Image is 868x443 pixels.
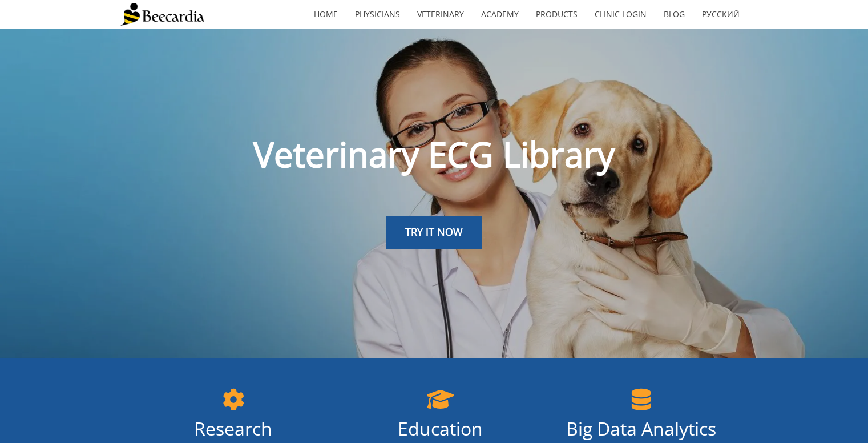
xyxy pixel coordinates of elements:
[398,416,483,441] span: Education
[409,1,473,27] a: Veterinary
[346,1,409,27] a: Physicians
[386,216,482,249] a: TRY IT NOW
[405,225,463,239] span: TRY IT NOW
[253,131,615,178] span: Veterinary ECG Library
[305,1,346,27] a: home
[566,416,716,441] span: Big Data Analytics
[120,3,204,26] img: Beecardia
[586,1,655,27] a: Clinic Login
[194,416,272,441] span: Research
[693,1,748,27] a: Русский
[473,1,527,27] a: Academy
[527,1,586,27] a: Products
[655,1,693,27] a: Blog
